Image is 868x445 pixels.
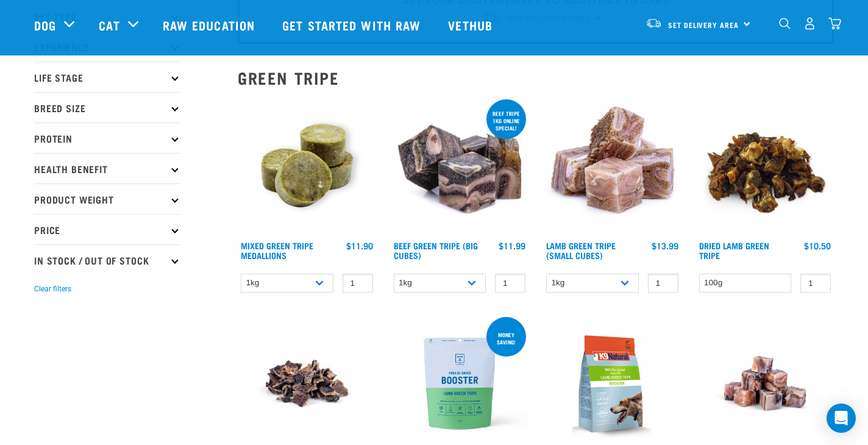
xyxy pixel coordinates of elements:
[800,274,831,293] input: 1
[499,241,525,251] div: $11.99
[827,404,856,433] div: Open Intercom Messenger
[803,17,816,30] img: user.png
[34,16,56,34] a: Dog
[394,243,478,257] a: Beef Green Tripe (Big Cubes)
[779,18,791,29] img: home-icon-1@2x.png
[34,92,180,123] p: Breed Size
[486,104,526,137] div: Beef tripe 1kg online special!
[34,153,180,183] p: Health Benefit
[241,243,313,257] a: Mixed Green Tripe Medallions
[34,62,180,92] p: Life Stage
[495,274,525,293] input: 1
[34,244,180,275] p: In Stock / Out Of Stock
[696,97,834,235] img: Pile Of Dried Lamb Tripe For Pets
[828,17,841,30] img: home-icon@2x.png
[238,68,834,87] h2: Green Tripe
[151,1,270,49] a: Raw Education
[646,18,662,29] img: van-moving.png
[668,23,739,27] span: Set Delivery Area
[391,97,529,235] img: 1044 Green Tripe Beef
[343,274,373,293] input: 1
[34,183,180,214] p: Product Weight
[486,326,526,351] div: Money saving!
[99,16,119,34] a: Cat
[699,243,769,257] a: Dried Lamb Green Tripe
[34,214,180,244] p: Price
[804,241,831,251] div: $10.50
[543,97,681,235] img: 1133 Green Tripe Lamb Small Cubes 01
[546,243,616,257] a: Lamb Green Tripe (Small Cubes)
[346,241,373,251] div: $11.90
[652,241,678,251] div: $13.99
[270,1,436,49] a: Get started with Raw
[648,274,678,293] input: 1
[34,123,180,153] p: Protein
[238,97,376,235] img: Mixed Green Tripe
[34,283,71,294] button: Clear filters
[436,1,508,49] a: Vethub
